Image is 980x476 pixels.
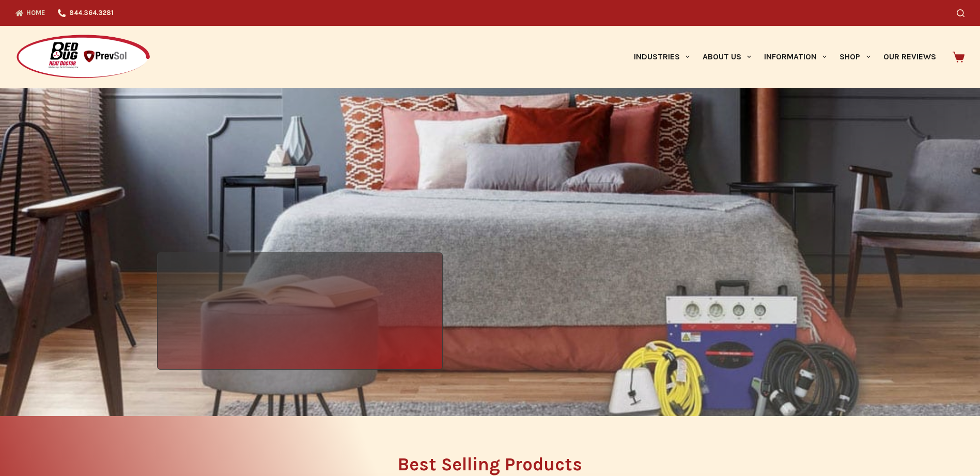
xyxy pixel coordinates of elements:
a: Shop [833,26,877,88]
img: Prevsol/Bed Bug Heat Doctor [15,34,151,80]
button: Search [957,9,965,17]
a: Our Reviews [877,26,942,88]
a: About Us [696,26,757,88]
a: Industries [627,26,696,88]
h2: Best Selling Products [157,455,823,473]
nav: Primary [627,26,942,88]
a: Information [758,26,833,88]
